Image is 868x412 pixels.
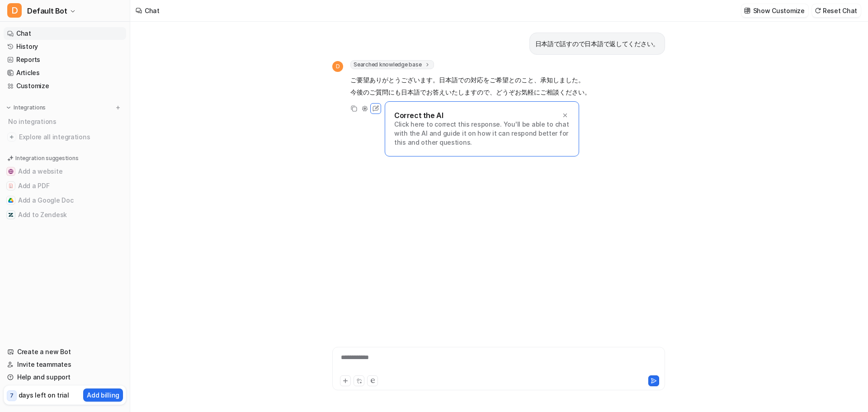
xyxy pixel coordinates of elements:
[4,164,126,179] button: Add a websiteAdd a website
[350,87,591,98] p: 今後のご質問にも日本語でお答えいたしますので、どうぞお気軽にご相談ください。
[394,120,570,147] p: Click here to correct this response. You'll be able to chat with the AI and guide it on how it ca...
[350,75,591,85] p: ご要望ありがとうございます。日本語での対応をご希望とのこと、承知しました。
[5,104,12,111] img: expand menu
[535,38,659,49] p: 日本語で話すので日本語で返してください。
[8,198,14,203] img: Add a Google Doc
[4,208,126,222] button: Add to ZendeskAdd to Zendesk
[753,6,805,15] p: Show Customize
[350,60,434,69] span: Searched knowledge base
[4,40,126,53] a: History
[27,5,67,17] span: Default Bot
[332,61,343,72] span: D
[19,390,69,400] p: days left on trial
[14,104,46,111] p: Integrations
[83,388,123,402] button: Add billing
[8,169,14,174] img: Add a website
[7,133,16,142] img: explore all integrations
[10,392,14,400] p: 7
[8,212,14,218] img: Add to Zendesk
[4,193,126,208] button: Add a Google DocAdd a Google Doc
[4,131,126,143] a: Explore all integrations
[394,111,443,120] p: Correct the AI
[741,4,808,17] button: Show Customize
[744,7,750,14] img: customize
[15,154,78,162] p: Integration suggestions
[4,346,126,358] a: Create a new Bot
[815,7,821,14] img: reset
[7,3,22,18] span: D
[812,4,861,17] button: Reset Chat
[5,114,126,129] div: No integrations
[8,183,14,189] img: Add a PDF
[4,80,126,92] a: Customize
[4,53,126,66] a: Reports
[4,358,126,371] a: Invite teammates
[4,27,126,40] a: Chat
[19,130,123,144] span: Explore all integrations
[4,66,126,79] a: Articles
[4,179,126,193] button: Add a PDFAdd a PDF
[115,104,121,111] img: menu_add.svg
[145,6,160,15] div: Chat
[87,390,119,400] p: Add billing
[4,371,126,384] a: Help and support
[4,103,48,112] button: Integrations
